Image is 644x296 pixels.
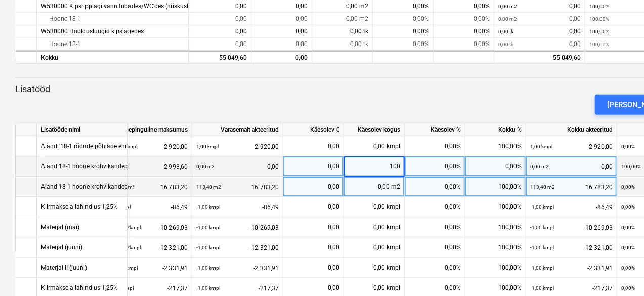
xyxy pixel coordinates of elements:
[346,15,358,22] font: 0,00
[621,144,635,149] font: 0,00%
[196,225,208,230] font: -1,00
[498,41,508,47] font: 0,00
[530,245,542,250] font: -1,00
[413,15,429,22] font: 0,00%
[391,183,400,190] font: m2
[126,265,138,271] font: kmpl
[498,203,522,210] font: 100,00%
[41,126,80,133] font: Lisatööde nimi
[20,26,275,38] font: klaviatuuri_alla_nool
[328,244,339,251] font: 0,00
[235,28,247,35] font: 0,00
[498,183,522,190] font: 100,00%
[530,184,546,190] font: 113,40
[296,3,308,10] font: 0,00
[541,144,552,149] font: kmpl
[235,15,247,22] font: 0,00
[127,245,130,250] font: /
[160,184,188,191] font: 16 783,20
[373,224,385,231] font: 0,00
[589,41,609,47] font: 100,00%
[346,3,358,10] font: 0,00
[41,28,144,35] font: W530000 Hooldusluugid kipslagedes
[596,204,613,211] font: -86,49
[328,163,339,170] font: 0,00
[219,54,247,61] font: 55 049,60
[589,29,609,34] font: 100,00%
[359,3,368,10] font: m2
[530,164,540,170] font: 0,00
[328,224,339,231] font: 0,00
[259,285,279,292] font: -217,37
[250,244,279,251] font: -12 321,00
[253,265,279,272] font: -2 331,91
[445,163,461,170] font: 0,00%
[413,28,429,35] font: 0,00%
[509,29,513,34] font: tk
[209,245,220,250] font: kmpl
[209,285,220,291] font: kmpl
[530,285,542,291] font: -1,00
[126,144,137,149] font: kmpl
[474,28,490,35] font: 0,00%
[445,143,461,150] font: 0,00%
[159,244,188,251] font: -12 321,00
[41,237,82,257] div: Materjal (juuni)
[20,1,275,13] font: klaviatuuri_alla_nool
[41,284,118,291] font: Kiirmakse allahindlus 1,25%
[509,4,517,9] font: m2
[41,197,118,217] div: Kiirmakse allahindlus 1,25%
[41,54,58,61] font: Kokku
[267,163,279,171] font: 0,00
[445,203,461,210] font: 0,00%
[587,265,613,272] font: -2 331,91
[378,183,390,190] font: 0,00
[553,54,581,61] font: 55 049,60
[621,164,641,170] font: 100,00%
[250,224,279,231] font: -10 269,03
[621,225,635,230] font: 0,00%
[474,40,490,48] font: 0,00%
[543,245,554,250] font: kmpl
[196,245,208,250] font: -1,00
[584,224,613,231] font: -10 269,03
[127,225,130,230] font: /
[445,224,461,231] font: 0,00%
[41,143,135,150] font: Aiandi 18-1 rõdude põhjade ehitus
[373,264,385,271] font: 0,00
[328,143,339,150] font: 0,00
[445,284,461,291] font: 0,00%
[373,203,385,210] font: 0,00
[387,284,400,291] font: kmpl
[569,40,581,48] font: 0,00
[235,40,247,48] font: 0,00
[41,258,87,277] div: Materjal II (juuni)
[569,28,581,35] font: 0,00
[221,126,279,133] font: Varasemalt akteeritud
[125,126,188,133] font: Lepinguline maksumus
[530,204,542,210] font: -1,00
[15,83,50,94] font: Lisatööd
[445,264,461,271] font: 0,00%
[498,224,522,231] font: 100,00%
[162,265,188,272] font: -2 331,91
[196,144,206,149] font: 1,00
[498,284,522,291] font: 100,00%
[328,284,339,291] font: 0,00
[601,163,613,171] font: 0,00
[20,124,275,136] font: klaviatuuri_alla_nool
[128,184,135,190] font: m²
[498,4,508,9] font: 0,00
[196,204,208,210] font: -1,00
[373,244,385,251] font: 0,00
[584,244,613,251] font: -12 321,00
[167,285,188,292] font: -217,37
[41,3,243,10] font: W530000 Kipsripplagi vannitubades/WC'des (niiskuskindel), sh paigaldus
[431,126,461,133] font: Käesolev %
[589,16,609,22] font: 100,00%
[474,15,490,22] font: 0,00%
[209,225,220,230] font: kmpl
[41,244,82,251] font: Materjal (juuni)
[359,15,368,22] font: m2
[541,164,549,170] font: m2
